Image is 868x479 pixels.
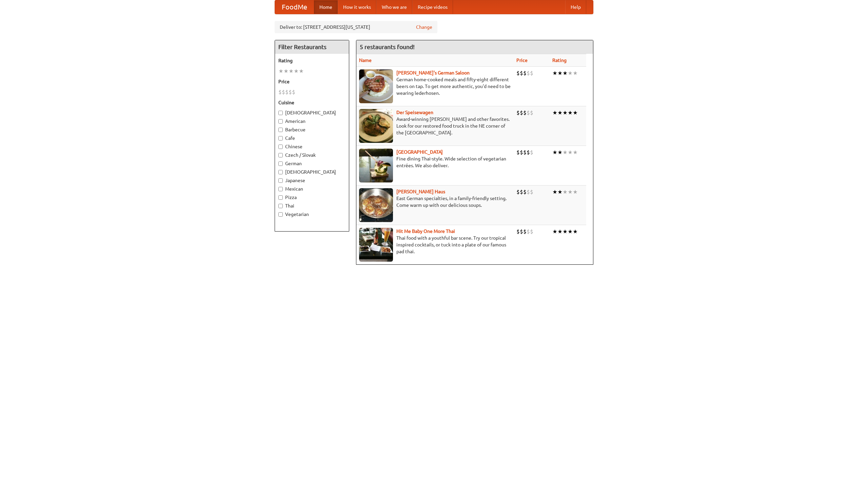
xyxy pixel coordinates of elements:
input: American [278,119,283,124]
li: $ [516,228,520,235]
li: $ [516,188,520,196]
label: Czech / Slovak [278,152,346,158]
li: $ [520,188,523,196]
a: Hit Me Baby One More Thai [396,228,455,234]
li: $ [520,69,523,77]
a: Home [314,0,338,14]
p: Fine dining Thai-style. Wide selection of vegetarian entrées. We also deliver. [359,155,511,169]
li: $ [530,109,533,116]
label: Barbecue [278,126,346,133]
a: Price [516,58,528,63]
label: German [278,160,346,167]
li: ★ [552,228,557,235]
ng-pluralize: 5 restaurants found! [360,44,415,50]
a: Recipe videos [412,0,453,14]
li: $ [520,149,523,156]
li: $ [530,69,533,77]
a: Der Speisewagen [396,110,433,115]
li: $ [523,109,527,116]
label: Cafe [278,135,346,141]
a: Name [359,58,372,63]
input: Barbecue [278,128,283,132]
li: $ [530,188,533,196]
p: East German specialties, in a family-friendly setting. Come warm up with our delicious soups. [359,195,511,209]
a: FoodMe [275,0,314,14]
li: ★ [552,69,557,77]
li: ★ [294,67,299,75]
li: $ [530,228,533,235]
li: ★ [573,228,578,235]
li: $ [523,228,527,235]
li: $ [527,109,530,116]
label: [DEMOGRAPHIC_DATA] [278,169,346,175]
p: German home-cooked meals and fifty-eight different beers on tap. To get more authentic, you'd nee... [359,76,511,96]
li: ★ [568,149,573,156]
input: Mexican [278,187,283,191]
li: $ [527,188,530,196]
li: $ [523,149,527,156]
a: Change [416,24,432,30]
h5: Price [278,78,346,85]
li: $ [516,109,520,116]
li: ★ [568,109,573,116]
a: [PERSON_NAME] Haus [396,189,445,194]
li: $ [527,69,530,77]
li: $ [516,149,520,156]
li: ★ [557,69,563,77]
label: [DEMOGRAPHIC_DATA] [278,109,346,116]
li: ★ [563,228,568,235]
li: ★ [573,69,578,77]
input: Cafe [278,136,283,140]
label: Thai [278,202,346,209]
li: $ [289,88,292,96]
li: $ [285,88,289,96]
li: $ [523,69,527,77]
a: [PERSON_NAME]'s German Saloon [396,70,470,75]
h5: Rating [278,57,346,64]
label: Mexican [278,186,346,192]
input: German [278,161,283,166]
input: Chinese [278,145,283,149]
a: [GEOGRAPHIC_DATA] [396,149,443,155]
li: ★ [278,67,283,75]
label: Vegetarian [278,211,346,218]
a: Help [565,0,586,14]
li: ★ [568,228,573,235]
li: ★ [563,109,568,116]
li: ★ [563,69,568,77]
li: ★ [557,228,563,235]
li: $ [292,88,295,96]
input: Japanese [278,178,283,183]
div: Deliver to: [STREET_ADDRESS][US_STATE] [275,21,437,33]
li: $ [527,228,530,235]
p: Award-winning [PERSON_NAME] and other favorites. Look for our restored food truck in the NE corne... [359,116,511,136]
p: Thai food with a youthful bar scene. Try our tropical inspired cocktails, or tuck into a plate of... [359,235,511,255]
a: Rating [552,58,567,63]
img: esthers.jpg [359,69,393,103]
li: $ [523,188,527,196]
li: ★ [557,149,563,156]
label: Japanese [278,177,346,184]
li: ★ [563,149,568,156]
a: Who we are [376,0,412,14]
a: How it works [338,0,376,14]
li: ★ [573,149,578,156]
li: ★ [568,69,573,77]
li: ★ [557,109,563,116]
img: satay.jpg [359,149,393,182]
li: ★ [299,67,304,75]
li: $ [278,88,282,96]
li: ★ [289,67,294,75]
li: ★ [563,188,568,196]
li: ★ [568,188,573,196]
li: $ [520,109,523,116]
input: [DEMOGRAPHIC_DATA] [278,170,283,174]
li: $ [530,149,533,156]
li: ★ [552,188,557,196]
li: ★ [552,109,557,116]
li: ★ [573,188,578,196]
